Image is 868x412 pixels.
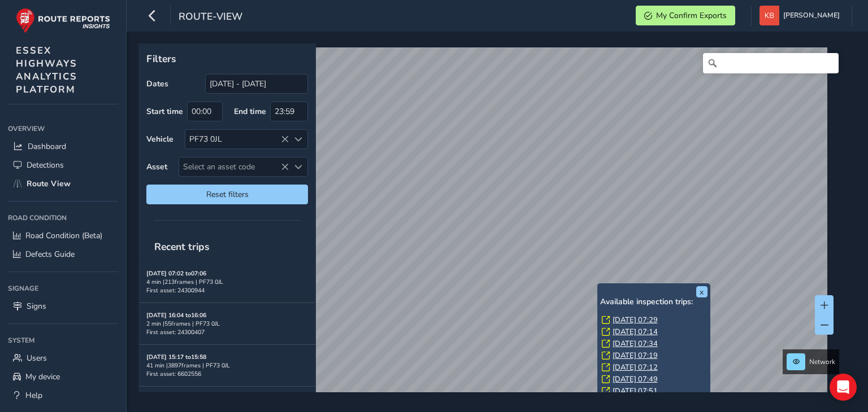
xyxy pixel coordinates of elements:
[27,301,46,312] span: Signs
[146,353,206,361] strong: [DATE] 15:17 to 15:58
[613,362,658,372] a: [DATE] 07:12
[8,349,118,367] a: Users
[613,350,658,361] a: [DATE] 07:19
[146,134,173,144] label: Vehicle
[146,278,308,286] div: 4 min | 213 frames | PF73 0JL
[696,286,708,297] button: x
[8,386,118,405] a: Help
[8,156,118,174] a: Detections
[759,6,844,25] button: [PERSON_NAME]
[8,367,118,386] a: My device
[234,106,266,117] label: End time
[600,297,708,307] h6: Available inspection trips:
[25,371,60,382] span: My device
[16,44,77,96] span: ESSEX HIGHWAYS ANALYTICS PLATFORM
[27,160,64,170] span: Detections
[185,130,289,148] div: PF73 0JL
[16,8,110,33] img: rr logo
[613,386,658,396] a: [DATE] 07:51
[146,161,167,172] label: Asset
[656,10,727,21] span: My Confirm Exports
[28,141,66,152] span: Dashboard
[142,47,827,405] canvas: Map
[146,361,308,370] div: 41 min | 3897 frames | PF73 0JL
[25,230,102,241] span: Road Condition (Beta)
[289,157,307,176] div: Select an asset code
[146,311,206,319] strong: [DATE] 16:04 to 16:06
[8,137,118,156] a: Dashboard
[27,178,71,189] span: Route View
[25,249,75,260] span: Defects Guide
[613,339,658,349] a: [DATE] 07:34
[8,245,118,264] a: Defects Guide
[146,106,183,117] label: Start time
[8,120,118,137] div: Overview
[146,319,308,328] div: 2 min | 55 frames | PF73 0JL
[179,10,242,25] span: route-view
[703,53,839,73] input: Search
[613,327,658,337] a: [DATE] 07:14
[830,374,857,401] div: Open Intercom Messenger
[146,185,308,204] button: Reset filters
[8,280,118,297] div: Signage
[613,374,658,384] a: [DATE] 07:49
[146,269,206,278] strong: [DATE] 07:02 to 07:06
[8,297,118,315] a: Signs
[25,390,42,401] span: Help
[8,209,118,226] div: Road Condition
[759,6,779,25] img: diamond-layout
[146,51,308,66] p: Filters
[8,226,118,245] a: Road Condition (Beta)
[809,357,835,366] span: Network
[146,78,168,89] label: Dates
[8,332,118,349] div: System
[27,353,47,363] span: Users
[179,157,289,176] span: Select an asset code
[155,189,300,200] span: Reset filters
[146,232,218,261] span: Recent trips
[636,6,735,25] button: My Confirm Exports
[146,370,201,378] span: First asset: 6602556
[613,315,658,325] a: [DATE] 07:29
[783,6,840,25] span: [PERSON_NAME]
[8,174,118,193] a: Route View
[146,286,205,295] span: First asset: 24300944
[146,328,205,336] span: First asset: 24300407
